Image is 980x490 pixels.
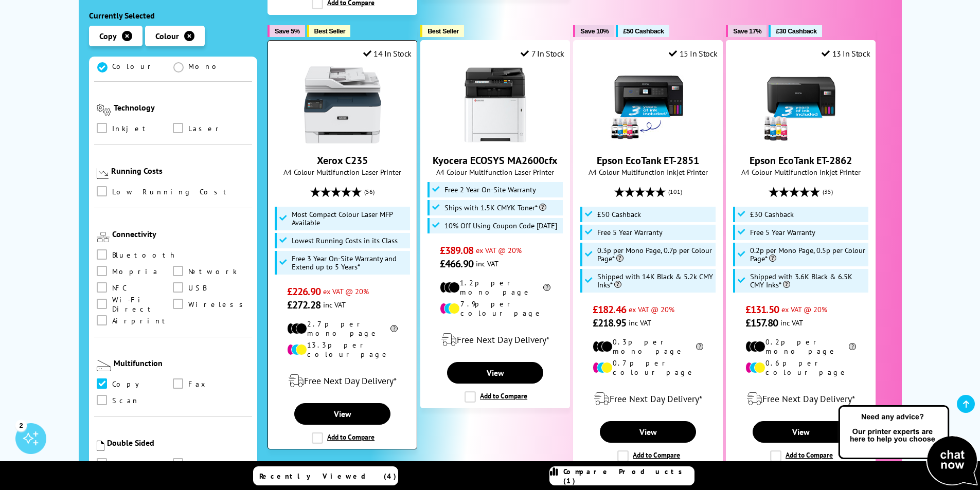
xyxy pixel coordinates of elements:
[97,232,110,242] img: Connectivity
[426,325,564,354] div: modal_delivery
[97,360,111,371] img: Multifunction
[733,27,761,35] span: Save 17%
[112,395,139,406] span: Scan
[188,458,216,469] span: Scan
[750,228,815,237] span: Free 5 Year Warranty
[287,285,320,298] span: £226.90
[750,273,866,289] span: Shipped with 3.6K Black & 6.5K CMY Inks*
[836,404,980,488] img: Open Live Chat window
[750,210,794,219] span: £30 Cashback
[780,318,803,328] span: inc VAT
[188,62,222,71] span: Mono
[188,123,223,134] span: Laser
[304,66,381,143] img: Xerox C235
[188,299,248,310] span: Wireless
[112,299,173,310] span: Wi-Fi Direct
[312,432,375,444] label: Add to Compare
[427,27,459,35] span: Best Seller
[597,273,714,289] span: Shipped with 14K Black & 5.2k CMY Inks*
[745,316,778,330] span: £157.80
[669,48,717,59] div: 15 In Stock
[112,62,155,71] span: Colour
[107,438,250,448] div: Double Sided
[444,186,536,194] span: Free 2 Year On-Site Warranty
[732,385,870,413] div: modal_delivery
[465,391,527,403] label: Add to Compare
[476,259,498,268] span: inc VAT
[770,450,833,462] label: Add to Compare
[617,450,680,462] label: Add to Compare
[112,282,127,294] span: NFC
[97,441,104,451] img: Double Sided
[287,298,320,312] span: £272.28
[112,266,159,277] span: Mopria
[457,66,534,143] img: Kyocera ECOSYS MA2600cfx
[580,27,609,35] span: Save 10%
[155,31,179,41] span: Colour
[188,266,237,277] span: Network
[440,244,473,257] span: £389.08
[112,458,145,469] span: Print
[823,182,833,202] span: (35)
[259,471,397,481] span: Recently Viewed (4)
[597,228,663,237] span: Free 5 Year Warranty
[444,204,546,212] span: Ships with 1.5K CMYK Toner*
[433,154,558,167] a: Kyocera ECOSYS MA2600cfx
[753,421,848,443] a: View
[287,340,398,359] li: 13.3p per colour page
[275,27,299,35] span: Save 5%
[457,135,534,146] a: Kyocera ECOSYS MA2600cfx
[732,167,870,177] span: A4 Colour Multifunction Inkjet Printer
[294,403,390,425] a: View
[292,255,408,271] span: Free 3 Year On-Site Warranty and Extend up to 5 Years*
[597,246,714,263] span: 0.3p per Mono Page, 0.7p per Colour Page*
[114,358,250,368] div: Multifunction
[745,303,779,316] span: £131.50
[112,249,177,261] span: Bluetooth
[616,25,669,37] button: £50 Cashback
[112,229,250,239] div: Connectivity
[762,66,840,143] img: Epson EcoTank ET-2862
[188,378,209,390] span: Fax
[593,303,626,316] span: £182.46
[597,154,699,167] a: Epson EcoTank ET-2851
[268,25,305,37] button: Save 5%
[440,278,550,297] li: 1.2p per mono page
[563,467,694,485] span: Compare Products (1)
[292,237,398,245] span: Lowest Running Costs in its Class
[447,362,543,384] a: View
[745,337,856,356] li: 0.2p per mono page
[287,319,398,338] li: 2.7p per mono page
[364,182,375,202] span: (56)
[750,246,866,263] span: 0.2p per Mono Page, 0.5p per Colour Page*
[629,318,651,328] span: inc VAT
[593,337,703,356] li: 0.3p per mono page
[726,25,767,37] button: Save 17%
[573,25,614,37] button: Save 10%
[600,421,696,443] a: View
[579,167,717,177] span: A4 Colour Multifunction Inkjet Printer
[781,304,827,314] span: ex VAT @ 20%
[292,210,408,227] span: Most Compact Colour Laser MFP Available
[273,367,412,395] div: modal_delivery
[610,66,687,143] img: Epson EcoTank ET-2851
[579,385,717,413] div: modal_delivery
[426,167,564,177] span: A4 Colour Multifunction Laser Printer
[629,304,674,314] span: ex VAT @ 20%
[610,135,687,146] a: Epson EcoTank ET-2851
[314,27,346,35] span: Best Seller
[440,299,550,318] li: 7.9p per colour page
[99,31,117,41] span: Copy
[444,222,557,230] span: 10% Off Using Coupon Code [DATE]
[769,25,822,37] button: £30 Cashback
[323,286,369,296] span: ex VAT @ 20%
[112,123,150,134] span: Inkjet
[420,25,464,37] button: Best Seller
[112,378,147,390] span: Copy
[112,186,231,197] span: Low Running Cost
[623,27,664,35] span: £50 Cashback
[15,420,27,431] div: 2
[745,358,856,377] li: 0.6p per colour page
[762,135,840,146] a: Epson EcoTank ET-2862
[112,315,170,326] span: Airprint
